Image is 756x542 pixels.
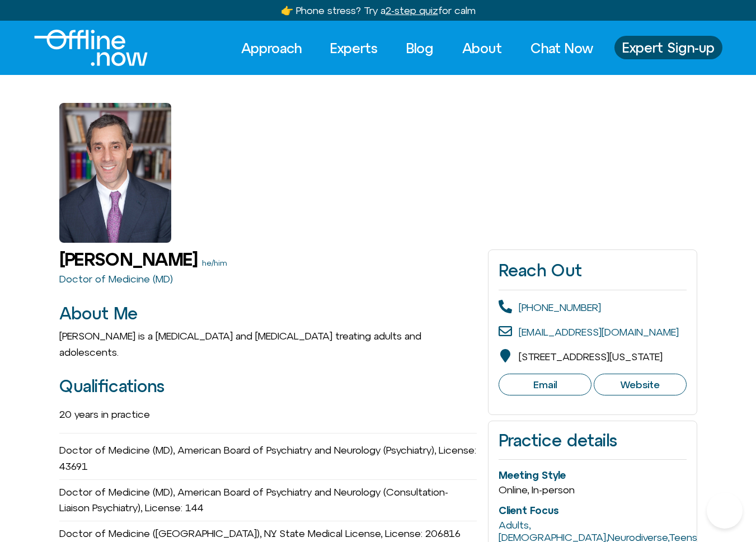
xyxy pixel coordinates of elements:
[519,301,601,313] a: [PHONE_NUMBER]
[620,379,660,391] span: Website
[594,374,687,396] a: Website
[520,36,603,60] a: Chat Now
[59,328,477,361] p: [PERSON_NAME] is a [MEDICAL_DATA] and [MEDICAL_DATA] treating adults and adolescents.
[499,519,529,531] a: Adults
[519,351,663,362] span: [STREET_ADDRESS][US_STATE]
[622,40,715,55] span: Expert Sign-up
[59,304,477,323] h2: About Me
[499,484,575,496] span: Online, In-person
[533,379,557,391] span: Email
[59,249,198,269] h1: [PERSON_NAME]
[231,36,312,60] a: Approach
[59,377,477,395] h2: Qualifications
[34,30,129,66] div: Logo
[499,469,566,481] span: Meeting Style
[320,36,388,60] a: Experts
[386,4,438,16] u: 2-step quiz
[452,36,512,60] a: About
[396,36,444,60] a: Blog
[614,36,722,59] a: Expert Sign-up
[707,493,743,529] iframe: Botpress
[499,374,591,396] a: Email
[34,30,148,66] img: offline.now
[231,36,603,60] nav: Menu
[59,438,477,480] div: Doctor of Medicine (MD), American Board of Psychiatry and Neurology (Psychiatry), License: 43691
[59,408,150,420] span: 20 years in practice
[59,480,477,522] div: Doctor of Medicine (MD), American Board of Psychiatry and Neurology (Consultation-Liaison Psychia...
[519,326,679,338] a: [EMAIL_ADDRESS][DOMAIN_NAME]
[499,260,686,280] h2: Reach Out
[281,4,476,16] a: 👉 Phone stress? Try a2-step quizfor calm
[499,505,558,516] span: Client Focus
[59,273,173,285] a: Doctor of Medicine (MD)
[499,431,686,450] h2: Practice details
[202,258,227,267] a: he/him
